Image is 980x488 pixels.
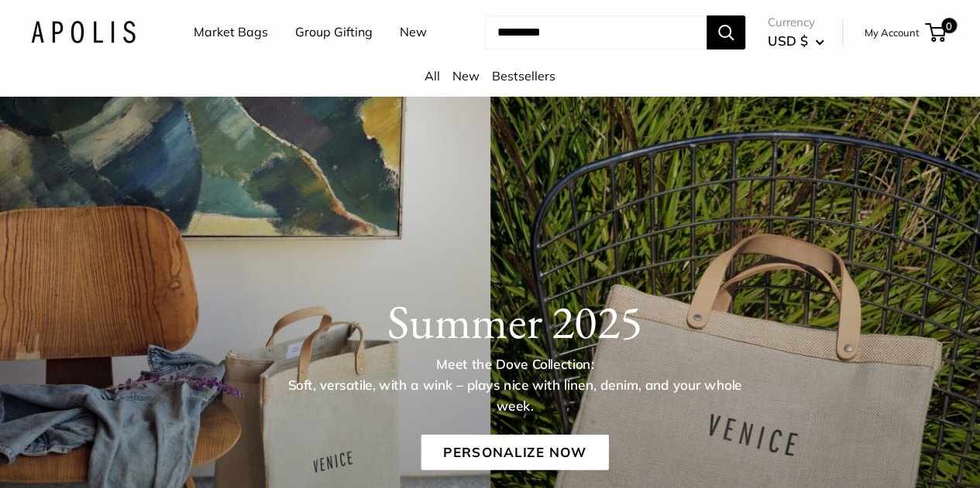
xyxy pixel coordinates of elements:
span: 0 [941,18,957,33]
img: Apolis [31,21,136,43]
span: USD $ [768,32,808,49]
h1: Summer 2025 [78,293,951,349]
button: USD $ [768,29,824,53]
span: Currency [768,12,824,33]
a: Group Gifting [295,21,373,44]
a: All [425,68,440,84]
a: My Account [865,23,920,42]
a: 0 [927,23,946,42]
input: Search... [485,15,707,49]
a: Bestsellers [492,68,555,84]
a: New [400,21,427,44]
a: Personalize Now [421,434,608,469]
p: Meet the Dove Collection: Soft, versatile, with a wink – plays nice with linen, denim, and your w... [275,354,754,416]
a: New [452,68,480,84]
button: Search [707,15,745,49]
a: Market Bags [194,21,268,44]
